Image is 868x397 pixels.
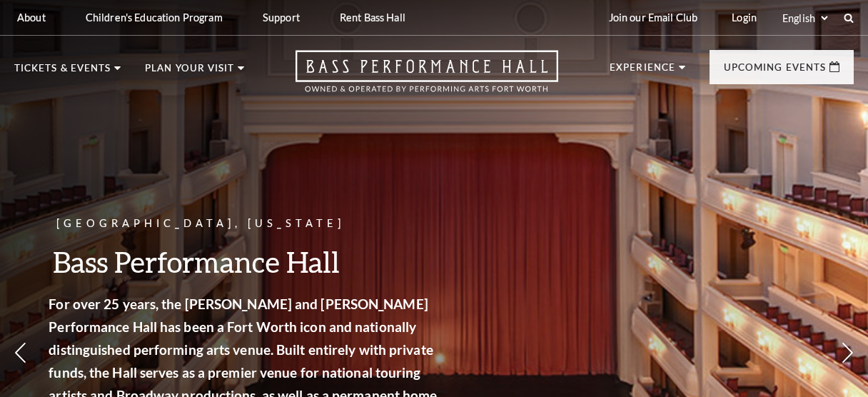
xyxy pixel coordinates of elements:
[57,215,450,233] p: [GEOGRAPHIC_DATA], [US_STATE]
[57,243,450,280] h3: Bass Performance Hall
[724,63,826,80] p: Upcoming Events
[14,64,111,81] p: Tickets & Events
[263,11,300,24] p: Support
[145,64,234,81] p: Plan Your Visit
[17,11,46,24] p: About
[779,11,830,25] select: Select:
[610,63,675,80] p: Experience
[340,11,405,24] p: Rent Bass Hall
[86,11,223,24] p: Children's Education Program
